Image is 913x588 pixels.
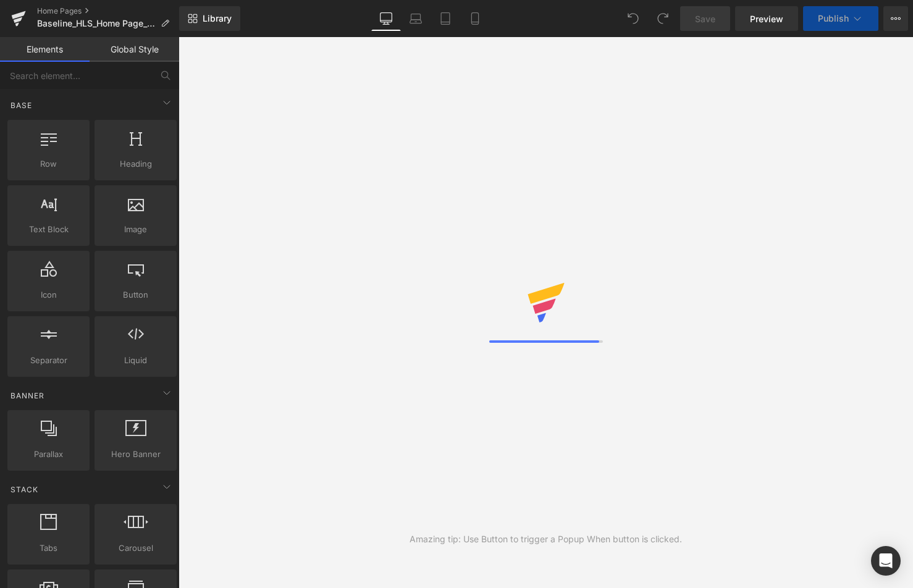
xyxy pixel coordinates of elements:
span: Separator [11,354,86,367]
span: Banner [9,390,46,401]
span: Parallax [11,448,86,461]
span: Publish [818,14,849,23]
span: Stack [9,484,40,495]
a: Preview [735,6,798,31]
button: Redo [650,6,675,31]
a: Desktop [371,6,401,31]
a: Tablet [431,6,460,31]
span: Tabs [11,542,86,555]
span: Save [695,12,715,25]
a: New Library [179,6,240,31]
button: Undo [621,6,646,31]
span: Hero Banner [98,448,173,461]
div: Amazing tip: Use Button to trigger a Popup When button is clicked. [410,532,682,546]
a: Global Style [90,37,179,62]
span: Baseline_HLS_Home Page_India [37,19,156,28]
span: Liquid [98,354,173,367]
span: Heading [98,157,173,170]
span: Library [203,13,232,24]
div: Open Intercom Messenger [871,546,901,576]
button: Publish [803,6,878,31]
a: Laptop [401,6,431,31]
span: Base [9,99,33,111]
span: Icon [11,288,86,301]
span: Carousel [98,542,173,555]
a: Mobile [460,6,490,31]
span: Image [98,223,173,236]
button: More [883,6,908,31]
a: Home Pages [37,6,179,16]
span: Row [11,157,86,170]
span: Text Block [11,223,86,236]
span: Preview [750,12,783,25]
span: Button [98,288,173,301]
